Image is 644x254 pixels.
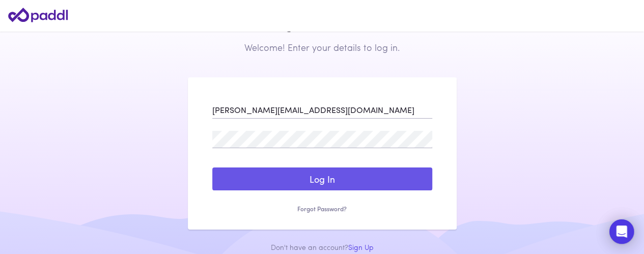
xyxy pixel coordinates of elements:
[188,42,457,53] h2: Welcome! Enter your details to log in.
[188,12,457,32] h1: Log In to Paddl
[212,101,432,119] input: Enter your Email
[188,242,457,252] div: Don't have an account?
[212,167,432,191] button: Log In
[212,205,432,213] a: Forgot Password?
[348,242,374,252] a: Sign Up
[609,219,634,244] div: Open Intercom Messenger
